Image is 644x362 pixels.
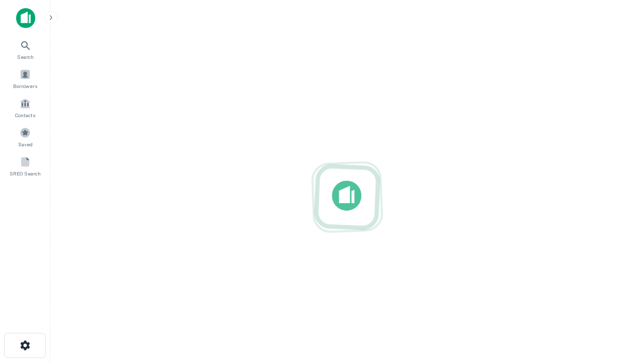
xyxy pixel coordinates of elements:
a: Saved [3,123,47,150]
span: Search [17,53,34,61]
a: Contacts [3,94,47,121]
a: Search [3,36,47,63]
img: capitalize-icon.png [16,8,35,28]
span: Borrowers [13,82,37,90]
span: Saved [18,140,33,148]
iframe: Chat Widget [594,282,644,330]
span: SREO Search [10,169,41,177]
span: Contacts [15,111,35,119]
a: SREO Search [3,152,47,179]
a: Borrowers [3,65,47,92]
